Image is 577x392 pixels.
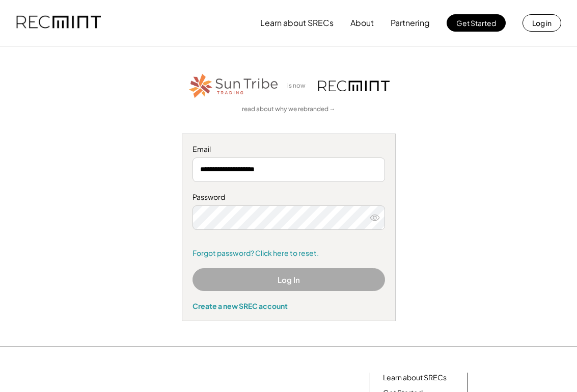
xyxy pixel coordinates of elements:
img: recmint-logotype%403x.png [318,81,390,91]
button: Log in [523,14,561,32]
a: read about why we rebranded → [242,105,336,114]
img: STT_Horizontal_Logo%2B-%2BColor.png [188,72,280,100]
a: Forgot password? Click here to reset. [193,248,385,258]
button: Partnering [391,13,430,33]
div: Create a new SREC account [193,301,385,310]
button: Learn about SRECs [260,13,334,33]
div: Email [193,144,385,154]
div: is now [285,82,313,90]
div: Password [193,192,385,202]
img: recmint-logotype%403x.png [16,6,101,40]
button: Get Started [447,14,506,32]
button: Log In [193,268,385,291]
a: Learn about SRECs [383,373,447,383]
button: About [350,13,374,33]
